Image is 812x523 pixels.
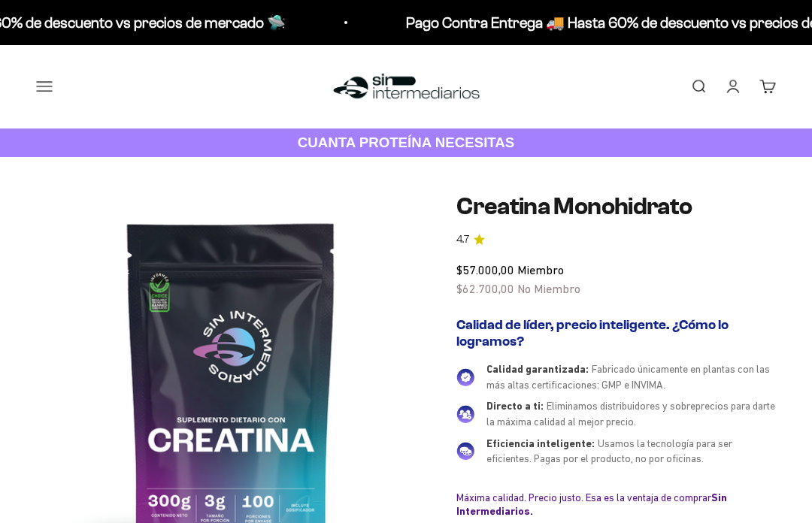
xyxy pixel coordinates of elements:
[486,437,732,465] span: Usamos la tecnología para ser eficientes. Pagas por el producto, no por oficinas.
[486,437,595,449] span: Eficiencia inteligente:
[456,193,776,219] h1: Creatina Monohidrato
[517,263,564,277] span: Miembro
[456,282,514,295] span: $62.700,00
[456,263,514,277] span: $57.000,00
[456,442,474,460] img: Eficiencia inteligente
[486,400,775,428] span: Eliminamos distribuidores y sobreprecios para darte la máxima calidad al mejor precio.
[456,317,776,349] h2: Calidad de líder, precio inteligente. ¿Cómo lo logramos?
[298,135,515,150] strong: CUANTA PROTEÍNA NECESITAS
[456,368,474,386] img: Calidad garantizada
[456,231,469,248] span: 4.7
[486,400,544,412] span: Directo a ti:
[456,231,776,248] a: 4.74.7 de 5.0 estrellas
[486,363,589,375] span: Calidad garantizada:
[486,363,770,391] span: Fabricado únicamente en plantas con las más altas certificaciones: GMP e INVIMA.
[456,405,474,423] img: Directo a ti
[456,491,776,518] div: Máxima calidad. Precio justo. Esa es la ventaja de comprar
[517,282,580,295] span: No Miembro
[456,491,727,517] b: Sin Intermediarios.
